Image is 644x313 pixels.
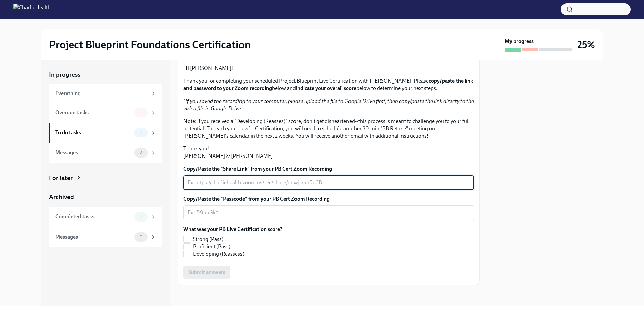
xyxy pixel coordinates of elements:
h3: 25% [577,39,595,51]
label: What was your PB Live Certification score? [183,226,282,233]
a: In progress [49,70,162,79]
a: For later [49,174,162,182]
label: Copy/Paste the "Share Link" from your PB Cert Zoom Recording [183,165,474,173]
em: If you saved the recording to your computer, please upload the file to Google Drive first, then c... [183,98,474,112]
span: 2 [136,150,146,155]
strong: My progress [505,38,534,45]
p: Thank you for completing your scheduled Project Blueprint Live Certification with [PERSON_NAME]. ... [183,77,474,92]
a: Messages0 [49,227,162,247]
p: Note: if you received a "Developing (Reasses)" score, don't get disheartened--this process is mea... [183,118,474,140]
div: Messages [55,233,131,241]
span: 1 [136,214,146,219]
label: Copy/Paste the "Passcode" from your PB Cert Zoom Recording [183,195,474,203]
span: 1 [136,130,146,135]
p: Thank you! [PERSON_NAME] & [PERSON_NAME] [183,145,474,160]
a: Completed tasks1 [49,207,162,227]
a: Everything [49,84,162,103]
a: Archived [49,193,162,201]
div: Messages [55,149,131,156]
a: Messages2 [49,143,162,163]
a: Overdue tasks1 [49,103,162,123]
span: Proficient (Pass) [193,243,230,250]
h2: Project Blueprint Foundations Certification [49,38,251,51]
strong: indicate your overall score [296,85,356,91]
span: Developing (Reassess) [193,250,244,258]
span: 1 [136,110,146,115]
img: CharlieHealth [13,4,51,15]
span: Strong (Pass) [193,236,223,243]
div: Completed tasks [55,213,131,221]
span: 0 [135,234,147,239]
p: Hi [PERSON_NAME]! [183,65,474,72]
div: To do tasks [55,129,131,136]
a: To do tasks1 [49,123,162,143]
div: For later [49,174,73,182]
div: Overdue tasks [55,109,131,116]
div: Everything [55,90,148,97]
